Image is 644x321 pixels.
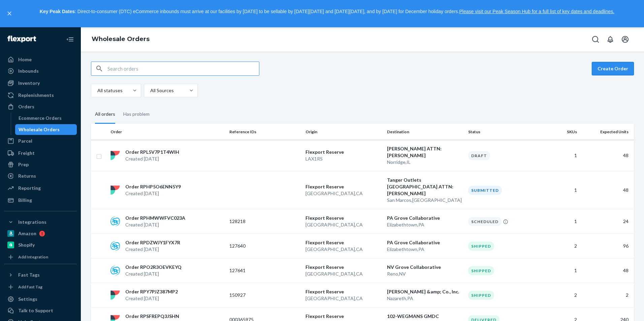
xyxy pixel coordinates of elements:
[580,234,634,258] td: 96
[18,307,53,314] div: Talk to Support
[4,294,77,305] a: Settings
[150,87,150,94] input: All Sources
[387,215,463,221] p: PA Grove Collaborative
[6,10,13,17] button: close,
[18,161,29,168] div: Prep
[384,124,466,140] th: Destination
[387,246,463,253] p: Elizabethtown , PA
[542,171,580,209] td: 1
[229,267,283,274] p: 127641
[86,30,155,49] ol: breadcrumbs
[108,124,227,140] th: Order
[542,283,580,308] td: 2
[18,185,41,191] div: Reporting
[40,9,75,14] strong: Key Peak Dates
[305,239,382,246] p: Flexport Reserve
[125,288,178,295] p: Order RPY7PJZ387MP2
[125,149,179,155] p: Order RPL5V7P1T4WIH
[305,313,382,320] p: Flexport Reserve
[18,150,35,156] div: Freight
[305,288,382,295] p: Flexport Reserve
[465,124,542,140] th: Status
[4,148,77,158] a: Freight
[387,221,463,228] p: Elizabethtown , PA
[125,295,178,302] p: Created [DATE]
[229,218,283,225] p: 128218
[305,215,382,221] p: Flexport Reserve
[110,290,120,300] img: flexport logo
[4,195,77,206] a: Billing
[110,185,120,195] img: flexport logo
[4,217,77,227] button: Integrations
[227,124,303,140] th: Reference IDs
[97,87,97,94] input: All statuses
[125,155,179,162] p: Created [DATE]
[4,171,77,181] a: Returns
[7,36,36,42] img: Flexport logo
[387,288,463,295] p: [PERSON_NAME] &amp; Co., Inc.
[15,5,29,11] span: Chat
[387,239,463,246] p: PA Grove Collaborative
[15,124,77,135] a: Wholesale Orders
[580,124,634,140] th: Expected Units
[387,159,463,166] p: Norridge , IL
[110,266,120,275] img: sps-commerce logo
[125,271,182,277] p: Created [DATE]
[305,264,382,271] p: Flexport Reserve
[305,246,382,253] p: [GEOGRAPHIC_DATA] , CA
[95,105,115,124] div: All orders
[19,115,62,121] div: Ecommerce Orders
[4,183,77,193] a: Reporting
[125,183,181,190] p: Order RPHP5O6ENN5Y9
[18,284,42,290] div: Add Fast Tag
[4,159,77,170] a: Prep
[387,295,463,302] p: Nazareth , PA
[468,291,494,300] div: Shipped
[542,234,580,258] td: 2
[305,295,382,302] p: [GEOGRAPHIC_DATA] , CA
[4,90,77,101] a: Replenishments
[4,283,77,291] a: Add Fast Tag
[4,136,77,146] a: Parcel
[18,138,32,144] div: Parcel
[110,151,120,160] img: flexport logo
[4,253,77,261] a: Add Integration
[18,254,48,260] div: Add Integration
[542,258,580,283] td: 1
[580,283,634,308] td: 2
[4,54,77,65] a: Home
[92,35,150,43] a: Wholesale Orders
[592,62,634,75] button: Create Order
[589,33,602,46] button: Open Search Box
[125,190,181,197] p: Created [DATE]
[18,80,40,86] div: Inventory
[468,217,502,226] div: Scheduled
[125,313,179,320] p: Order RPSFREPQ3JSHN
[542,209,580,234] td: 1
[468,242,494,251] div: Shipped
[604,33,617,46] button: Open notifications
[468,186,502,195] div: Submitted
[618,33,632,46] button: Open account menu
[110,217,120,226] img: sps-commerce logo
[542,140,580,171] td: 1
[387,271,463,277] p: Reno , NV
[305,149,382,155] p: Flexport Reserve
[18,230,36,237] div: Amazon
[125,215,185,221] p: Order RPHMWWFVC023A
[18,296,37,302] div: Settings
[4,228,77,239] a: Amazon
[305,183,382,190] p: Flexport Reserve
[387,177,463,197] p: Tanger Outlets [GEOGRAPHIC_DATA] ATTN: [PERSON_NAME]
[468,266,494,275] div: Shipped
[18,103,34,110] div: Orders
[305,190,382,197] p: [GEOGRAPHIC_DATA] , CA
[125,264,182,271] p: Order RPO2R3OEVKEYQ
[125,239,180,246] p: Order RPDZWJY1FYX7R
[468,151,490,160] div: Draft
[580,209,634,234] td: 24
[18,68,39,74] div: Inbounds
[229,243,283,249] p: 127640
[580,258,634,283] td: 48
[229,292,283,298] p: 150927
